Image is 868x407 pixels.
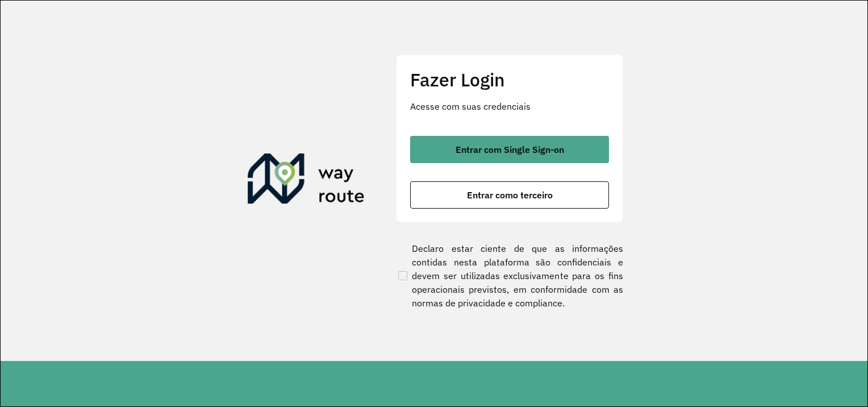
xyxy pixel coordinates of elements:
[248,153,365,208] img: Roteirizador AmbevTech
[410,136,609,163] button: button
[396,242,623,310] label: Declaro estar ciente de que as informações contidas nesta plataforma são confidenciais e devem se...
[467,190,553,200] span: Entrar como terceiro
[410,99,609,113] p: Acesse com suas credenciais
[410,181,609,209] button: button
[456,145,564,154] span: Entrar com Single Sign-on
[410,69,609,90] h2: Fazer Login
